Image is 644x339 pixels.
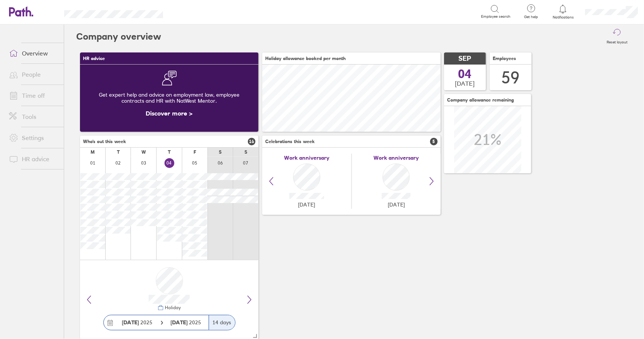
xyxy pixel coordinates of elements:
span: SEP [459,55,472,63]
a: People [3,67,64,82]
button: Reset layout [602,25,632,49]
div: T [117,149,120,155]
a: HR advice [3,151,64,166]
span: 2025 [171,319,201,325]
a: Tools [3,109,64,124]
div: Search [183,8,203,15]
span: Work anniversary [373,155,419,161]
div: S [244,149,247,155]
span: Employees [493,56,516,61]
span: HR advice [83,56,105,61]
span: 2025 [122,319,153,325]
span: Get help [519,15,543,19]
div: W [141,149,146,155]
a: Discover more > [146,109,193,117]
div: 14 days [209,315,235,330]
h2: Company overview [76,25,161,49]
span: [DATE] [298,202,315,208]
span: Work anniversary [284,155,329,161]
span: Celebrations this week [265,139,315,144]
div: Get expert help and advice on employment law, employee contracts and HR with NatWest Mentor. [86,86,252,110]
a: Overview [3,46,64,61]
span: Holiday allowance booked per month [265,56,346,61]
span: [DATE] [388,202,405,208]
strong: [DATE] [171,319,189,326]
div: T [168,149,171,155]
span: Who's out this week [83,139,126,144]
a: Notifications [551,4,575,20]
label: Reset layout [602,38,632,45]
span: 5 [430,138,438,145]
a: Settings [3,130,64,145]
div: F [194,149,196,155]
div: S [219,149,221,155]
span: 16 [248,138,255,145]
span: 04 [458,68,472,80]
strong: [DATE] [122,319,139,326]
span: Notifications [551,15,575,20]
a: Time off [3,88,64,103]
span: Employee search [481,14,510,19]
div: M [91,149,95,155]
div: 59 [502,68,520,87]
span: [DATE] [455,80,475,87]
span: Company allowance remaining [447,97,514,103]
div: Holiday [164,305,181,310]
